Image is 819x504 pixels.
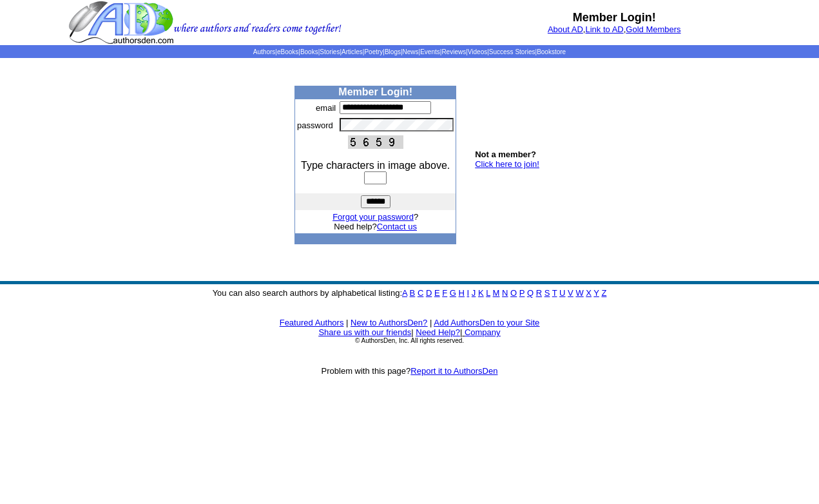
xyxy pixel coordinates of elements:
[493,288,500,298] a: M
[548,24,681,34] font: , ,
[585,24,623,34] a: Link to AD
[318,327,411,337] a: Share us with our friends
[351,318,427,327] a: New to AuthorsDen?
[213,288,607,298] font: You can also search authors by alphabetical listing:
[426,288,432,298] a: D
[442,288,447,298] a: F
[489,48,535,55] a: Success Stories
[322,366,498,376] font: Problem with this page?
[402,288,407,298] a: A
[559,288,565,298] a: U
[486,288,490,298] a: L
[418,288,423,298] a: C
[548,24,583,34] a: About AD
[467,288,470,298] a: I
[475,150,536,159] b: Not a member?
[460,327,501,337] font: |
[601,288,606,298] a: Z
[346,318,348,327] font: |
[334,222,417,231] font: Need help?
[552,288,557,298] a: T
[536,288,542,298] a: R
[568,288,573,298] a: V
[411,327,413,337] font: |
[478,288,484,298] a: K
[355,337,464,344] font: © AuthorsDen, Inc. All rights reserved.
[385,48,401,55] a: Blogs
[316,103,336,113] font: email
[459,288,465,298] a: H
[300,48,318,55] a: Books
[364,48,383,55] a: Poetry
[301,160,450,171] font: Type characters in image above.
[332,212,418,222] font: ?
[475,159,539,169] a: Click here to join!
[280,318,344,327] a: Featured Authors
[465,327,501,337] a: Company
[420,48,440,55] a: Events
[537,48,566,55] a: Bookstore
[510,288,517,298] a: O
[434,288,440,298] a: E
[502,288,508,298] a: N
[377,222,417,231] a: Contact us
[253,48,275,55] a: Authors
[593,288,599,298] a: Y
[332,212,414,222] a: Forgot your password
[253,48,566,55] span: | | | | | | | | | | | |
[342,48,363,55] a: Articles
[338,86,412,97] b: Member Login!
[472,288,476,298] a: J
[626,24,680,34] a: Gold Members
[573,11,656,24] b: Member Login!
[277,48,298,55] a: eBooks
[416,327,460,337] a: Need Help?
[544,288,550,298] a: S
[403,48,419,55] a: News
[519,288,525,298] a: P
[575,288,583,298] a: W
[434,318,539,327] a: Add AuthorsDen to your Site
[410,288,416,298] a: B
[450,288,456,298] a: G
[527,288,534,298] a: Q
[348,135,403,149] img: This Is CAPTCHA Image
[410,366,497,376] a: Report it to AuthorsDen
[297,121,333,130] font: password
[586,288,592,298] a: X
[430,318,432,327] font: |
[468,48,487,55] a: Videos
[320,48,340,55] a: Stories
[441,48,466,55] a: Reviews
